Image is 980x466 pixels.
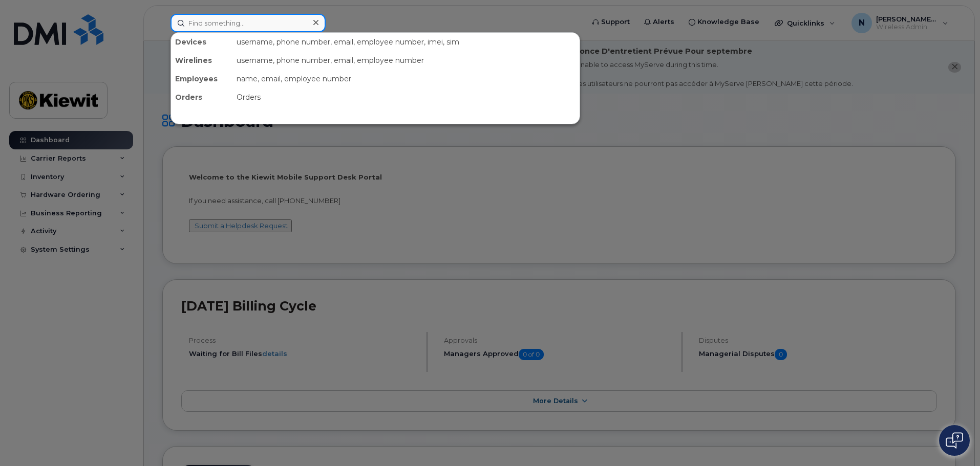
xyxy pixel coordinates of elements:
[946,432,963,449] img: Open chat
[232,70,580,88] div: name, email, employee number
[232,88,580,106] div: Orders
[232,51,580,70] div: username, phone number, email, employee number
[171,33,232,51] div: Devices
[171,70,232,88] div: Employees
[171,51,232,70] div: Wirelines
[232,33,580,51] div: username, phone number, email, employee number, imei, sim
[171,88,232,106] div: Orders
